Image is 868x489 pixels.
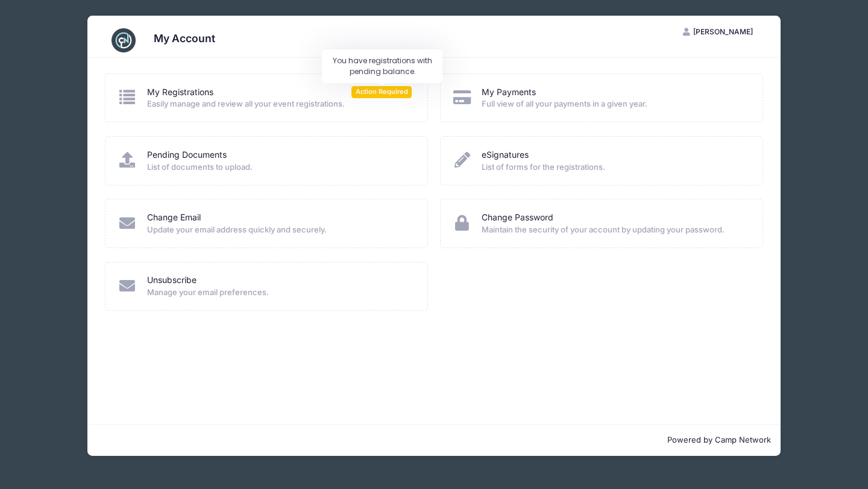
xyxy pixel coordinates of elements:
a: My Payments [482,86,536,99]
span: Full view of all your payments in a given year. [482,98,747,110]
a: My Registrations [147,86,213,99]
span: Update your email address quickly and securely. [147,224,412,236]
button: [PERSON_NAME] [673,22,763,42]
span: List of forms for the registrations. [482,161,747,173]
a: Change Password [482,211,553,224]
h3: My Account [154,32,215,45]
a: Pending Documents [147,149,227,161]
a: eSignatures [482,149,529,161]
a: Unsubscribe [147,274,197,287]
span: List of documents to upload. [147,161,412,173]
img: CampNetwork [112,28,136,52]
div: You have registrations with pending balance. [322,49,442,83]
a: Change Email [147,211,201,224]
span: Manage your email preferences. [147,287,412,299]
span: Easily manage and review all your event registrations. [147,98,412,110]
span: [PERSON_NAME] [693,27,753,36]
span: Action Required [351,86,412,98]
span: Maintain the security of your account by updating your password. [482,224,747,236]
p: Powered by Camp Network [97,434,771,446]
